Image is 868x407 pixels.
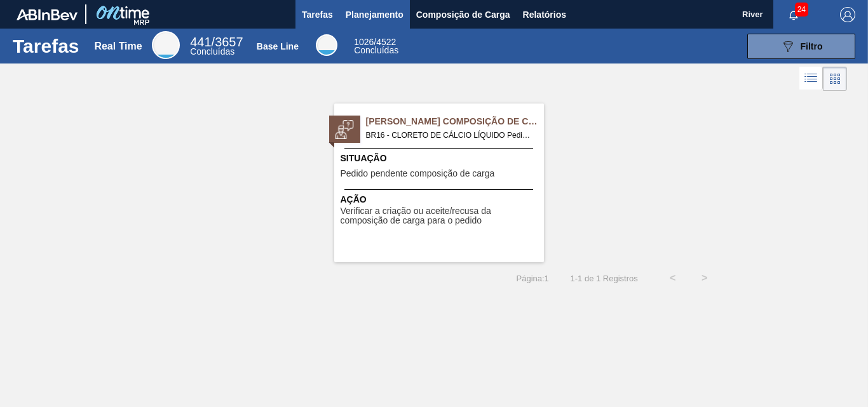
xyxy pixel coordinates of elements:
[94,41,142,52] div: Real Time
[346,7,403,22] span: Planejamento
[747,34,855,59] button: Filtro
[354,37,374,47] span: 1026
[773,6,814,23] button: Notificações
[152,31,180,59] div: Real Time
[416,7,510,22] span: Composição de Carga
[13,39,79,53] h1: Tarefas
[341,169,495,178] span: Pedido pendente composição de carga
[17,9,78,20] img: TNhmsLtSVTkK8tSr43FrP2fwEKptu5GPRR3wAAAABJRU5ErkJggg==
[517,274,549,283] span: Página : 1
[801,41,823,51] span: Filtro
[366,128,534,142] span: BR16 - CLORETO DE CÁLCIO LÍQUIDO Pedido - 2023891
[568,274,638,283] span: 1 - 1 de 1 Registros
[840,7,855,22] img: Logout
[354,38,398,55] div: Base Line
[689,262,721,294] button: >
[190,37,243,56] div: Real Time
[799,67,823,91] div: Visão em Lista
[354,45,398,55] span: Concluídas
[523,7,566,22] span: Relatórios
[316,34,337,56] div: Base Line
[657,262,689,294] button: <
[335,120,354,139] img: status
[823,67,847,91] div: Visão em Cards
[341,206,541,226] span: Verificar a criação ou aceite/recusa da composição de carga para o pedido
[795,3,808,17] span: 24
[354,37,396,47] span: / 4522
[341,193,541,206] span: Ação
[190,46,234,57] span: Concluídas
[302,7,333,22] span: Tarefas
[190,35,211,49] span: 441
[190,35,243,49] span: / 3657
[257,41,299,51] div: Base Line
[341,152,541,165] span: Situação
[366,115,544,128] span: Pedido Aguardando Composição de Carga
